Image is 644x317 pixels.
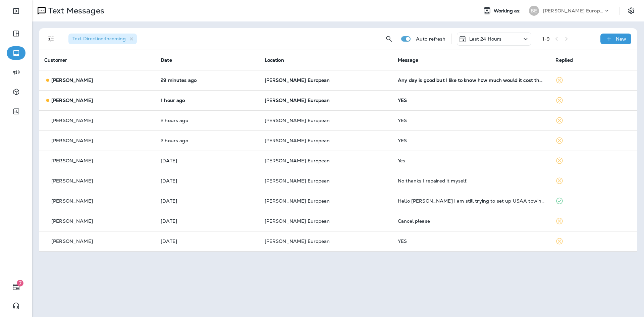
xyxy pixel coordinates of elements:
span: Date [161,57,172,63]
button: Settings [625,5,637,17]
div: Any day is good but I like to know how much would it cost the oil change? I have filter already j... [398,77,545,83]
p: Oct 13, 2025 11:52 AM [161,198,254,204]
p: New [616,36,626,42]
button: Expand Sidebar [7,4,25,18]
p: Oct 14, 2025 12:09 PM [161,98,254,103]
span: Customer [44,57,67,63]
div: YES [398,98,545,103]
span: Text Direction : Incoming [72,36,126,42]
p: [PERSON_NAME] [51,98,93,103]
button: Filters [44,32,58,46]
span: Replied [555,57,573,63]
p: Oct 14, 2025 11:35 AM [161,138,254,143]
p: Oct 13, 2025 12:44 PM [161,158,254,163]
div: YES [398,239,545,244]
div: Yes [398,158,545,163]
div: Text Direction:Incoming [68,34,137,44]
span: Working as: [494,8,522,14]
p: Oct 13, 2025 11:10 AM [161,218,254,224]
p: Oct 13, 2025 11:55 AM [161,178,254,183]
div: Hello Kaela I am still trying to set up USAA towing to transport the car TJ the dealer they have ... [398,198,545,204]
button: 7 [7,280,25,294]
p: Auto refresh [416,36,446,42]
span: [PERSON_NAME] European [265,117,330,123]
span: [PERSON_NAME] European [265,97,330,103]
p: [PERSON_NAME] [51,198,93,204]
div: YES [398,138,545,143]
span: [PERSON_NAME] European [265,158,330,164]
span: [PERSON_NAME] European [265,218,330,224]
button: Search Messages [382,32,396,46]
span: [PERSON_NAME] European [265,198,330,204]
p: Text Messages [46,6,104,16]
p: [PERSON_NAME] European Autoworks [543,8,603,13]
p: [PERSON_NAME] [51,178,93,183]
p: Oct 14, 2025 01:21 PM [161,77,254,83]
p: Oct 14, 2025 11:35 AM [161,118,254,123]
p: Last 24 Hours [469,36,502,42]
div: Cancel please [398,218,545,224]
p: [PERSON_NAME] [51,239,93,244]
span: [PERSON_NAME] European [265,138,330,144]
div: 1 - 9 [542,36,550,42]
p: [PERSON_NAME] [51,77,93,83]
div: BE [529,6,539,16]
p: [PERSON_NAME] [51,118,93,123]
p: [PERSON_NAME] [51,158,93,163]
span: 7 [17,280,23,286]
p: Oct 13, 2025 11:10 AM [161,239,254,244]
span: [PERSON_NAME] European [265,178,330,184]
span: [PERSON_NAME] European [265,77,330,83]
div: YES [398,118,545,123]
p: [PERSON_NAME] [51,138,93,143]
span: Location [265,57,284,63]
span: [PERSON_NAME] European [265,238,330,244]
span: Message [398,57,418,63]
p: [PERSON_NAME] [51,218,93,224]
div: No thanks I repaired it myself. [398,178,545,183]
